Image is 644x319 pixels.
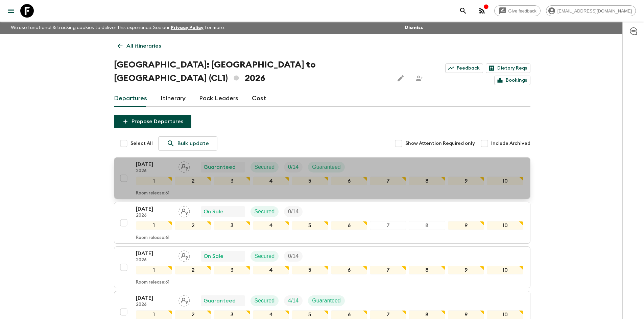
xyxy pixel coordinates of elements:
[204,297,236,305] p: Guaranteed
[288,252,299,260] p: 0 / 14
[554,8,636,14] span: [EMAIL_ADDRESS][DOMAIN_NAME]
[456,4,470,18] button: search adventures
[288,163,299,171] p: 0 / 14
[175,177,211,185] div: 2
[251,206,279,217] div: Secured
[292,177,328,185] div: 5
[171,25,204,30] a: Privacy Policy
[288,297,299,305] p: 4 / 14
[175,221,211,230] div: 2
[494,5,541,16] a: Give feedback
[4,4,18,18] button: menu
[136,310,172,319] div: 1
[370,310,406,319] div: 7
[214,266,250,274] div: 3
[255,208,275,216] p: Secured
[251,295,279,306] div: Secured
[445,63,483,73] a: Feedback
[178,252,190,258] span: Assign pack leader
[491,140,530,147] span: Include Archived
[114,246,530,288] button: [DATE]2026Assign pack leaderOn SaleSecuredTrip Fill12345678910Room release:61
[284,251,303,262] div: Trip Fill
[409,310,445,319] div: 8
[214,221,250,230] div: 3
[178,297,190,302] span: Assign pack leader
[114,115,191,128] button: Propose Departures
[114,58,388,85] h1: [GEOGRAPHIC_DATA]: [GEOGRAPHIC_DATA] to [GEOGRAPHIC_DATA] (CL1) 2026
[136,221,172,230] div: 1
[136,249,173,258] p: [DATE]
[487,177,523,185] div: 10
[114,157,530,199] button: [DATE]2026Assign pack leaderGuaranteedSecuredTrip FillGuaranteed12345678910Room release:61
[175,266,211,274] div: 2
[214,310,250,319] div: 3
[114,90,147,107] a: Departures
[487,221,523,230] div: 10
[448,310,484,319] div: 9
[178,163,190,169] span: Assign pack leader
[505,8,540,14] span: Give feedback
[487,310,523,319] div: 10
[253,310,289,319] div: 4
[136,302,173,308] p: 2026
[331,310,367,319] div: 6
[251,162,279,172] div: Secured
[405,140,475,147] span: Show Attention Required only
[114,39,165,53] a: All itineraries
[204,163,236,171] p: Guaranteed
[312,163,341,171] p: Guaranteed
[252,90,266,107] a: Cost
[253,266,289,274] div: 4
[251,251,279,262] div: Secured
[292,266,328,274] div: 5
[331,221,367,230] div: 6
[292,221,328,230] div: 5
[136,258,173,263] p: 2026
[413,72,426,85] span: Share this itinerary
[136,168,173,174] p: 2026
[494,76,530,85] a: Bookings
[136,191,169,196] p: Room release: 61
[448,177,484,185] div: 9
[486,63,530,73] a: Dietary Reqs
[409,221,445,230] div: 8
[253,177,289,185] div: 4
[136,235,169,241] p: Room release: 61
[178,208,190,213] span: Assign pack leader
[255,297,275,305] p: Secured
[487,266,523,274] div: 10
[136,294,173,302] p: [DATE]
[136,266,172,274] div: 1
[312,297,341,305] p: Guaranteed
[255,252,275,260] p: Secured
[204,252,223,260] p: On Sale
[292,310,328,319] div: 5
[204,208,223,216] p: On Sale
[546,5,636,16] div: [EMAIL_ADDRESS][DOMAIN_NAME]
[126,42,161,50] p: All itineraries
[136,205,173,213] p: [DATE]
[370,177,406,185] div: 7
[175,310,211,319] div: 2
[284,162,303,172] div: Trip Fill
[114,202,530,244] button: [DATE]2026Assign pack leaderOn SaleSecuredTrip Fill12345678910Room release:61
[394,72,407,85] button: Edit this itinerary
[136,213,173,218] p: 2026
[130,140,153,147] span: Select All
[214,177,250,185] div: 3
[255,163,275,171] p: Secured
[253,221,289,230] div: 4
[136,160,173,168] p: [DATE]
[284,206,303,217] div: Trip Fill
[177,139,209,148] p: Bulk update
[161,90,186,107] a: Itinerary
[331,177,367,185] div: 6
[288,208,299,216] p: 0 / 14
[331,266,367,274] div: 6
[284,295,303,306] div: Trip Fill
[136,280,169,285] p: Room release: 61
[403,23,425,32] button: Dismiss
[158,136,217,151] a: Bulk update
[448,221,484,230] div: 9
[8,22,228,34] p: We use functional & tracking cookies to deliver this experience. See our for more.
